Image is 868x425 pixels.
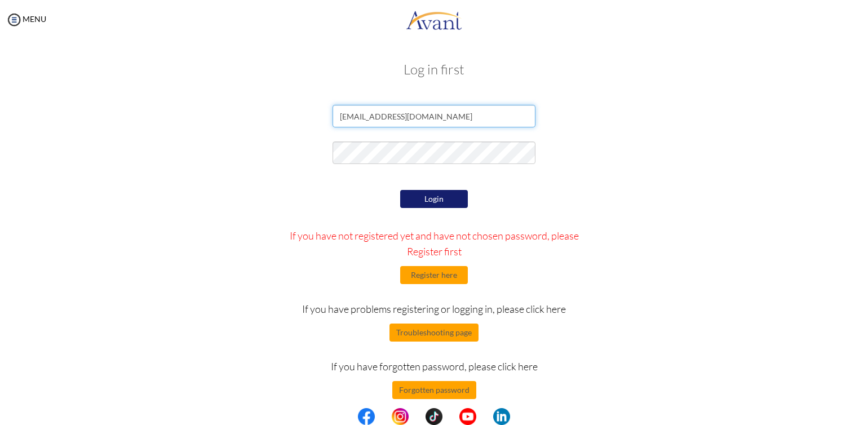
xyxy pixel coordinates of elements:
img: blank.png [476,408,493,425]
img: logo.png [406,3,462,37]
img: icon-menu.png [6,11,23,28]
img: blank.png [375,408,392,425]
p: If you have not registered yet and have not chosen password, please Register first [278,228,591,259]
p: If you have problems registering or logging in, please click here [278,301,591,317]
a: MENU [6,14,46,24]
button: Login [400,190,468,208]
button: Register here [400,266,468,284]
p: If you have forgotten password, please click here [278,358,591,374]
img: in.png [392,408,409,425]
img: tt.png [426,408,442,425]
button: Troubleshooting page [389,324,479,342]
img: fb.png [358,408,375,425]
h3: Log in first [113,62,755,77]
button: Forgotten password [392,381,476,399]
img: blank.png [409,408,426,425]
img: blank.png [442,408,459,425]
img: yt.png [459,408,476,425]
input: Email [333,105,535,127]
img: li.png [493,408,510,425]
